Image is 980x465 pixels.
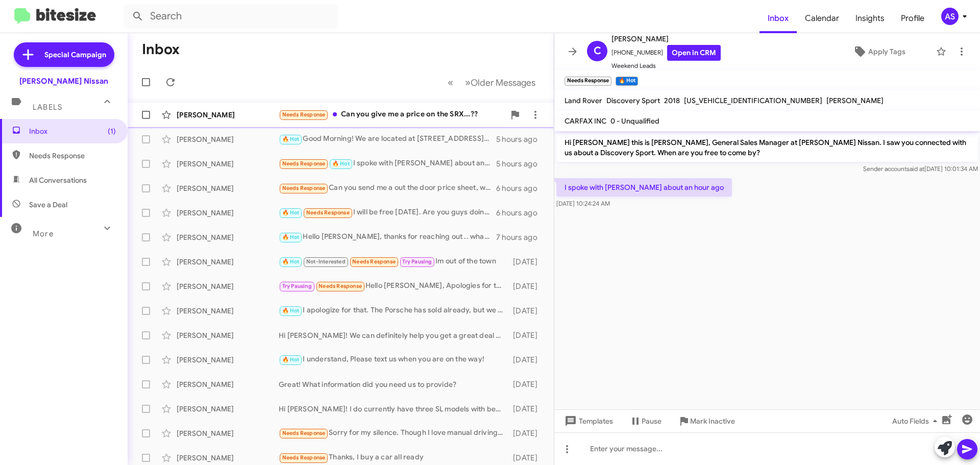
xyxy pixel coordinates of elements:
div: [DATE] [508,257,546,267]
span: All Conversations [29,175,87,185]
span: » [465,76,471,89]
span: « [448,76,453,89]
span: Templates [562,412,613,430]
a: Profile [893,4,933,33]
a: Insights [847,4,893,33]
div: [DATE] [508,404,546,414]
div: [PERSON_NAME] [177,306,279,316]
small: 🔥 Hot [616,77,638,86]
nav: Page navigation example [442,72,542,93]
div: Hello [PERSON_NAME], Apologies for the delayed response, and thank you for the follow-up. We are ... [279,280,508,292]
span: C [594,43,601,59]
div: [PERSON_NAME] Nissan [19,76,108,86]
span: Auto Fields [892,412,941,430]
button: AS [933,8,969,25]
span: Sender account [DATE] 10:01:34 AM [863,165,978,173]
a: Inbox [759,4,797,33]
div: Thanks, I buy a car all ready [279,452,508,463]
div: [DATE] [508,379,546,389]
span: [PERSON_NAME] [826,96,884,105]
div: [PERSON_NAME] [177,355,279,365]
span: Needs Response [352,258,396,265]
button: Next [459,72,542,93]
span: Needs Response [29,151,116,161]
span: Needs Response [282,185,326,191]
span: Try Pausing [282,283,312,289]
a: Open in CRM [667,45,721,61]
span: 🔥 Hot [282,209,300,216]
span: Land Rover [565,96,602,105]
span: Mark Inactive [690,412,735,430]
span: [DATE] 10:24:24 AM [556,200,610,207]
span: Save a Deal [29,200,67,210]
div: [PERSON_NAME] [177,208,279,218]
div: [DATE] [508,306,546,316]
span: Needs Response [282,111,326,118]
input: Search [124,4,338,29]
span: Needs Response [306,209,350,216]
span: [PERSON_NAME] [611,33,721,45]
span: CARFAX INC [565,116,606,126]
span: said at [906,165,924,173]
div: [DATE] [508,428,546,438]
div: [PERSON_NAME] [177,232,279,242]
span: (1) [108,126,116,136]
button: Auto Fields [884,412,949,430]
button: Apply Tags [826,42,931,61]
div: [PERSON_NAME] [177,159,279,169]
div: I understand, Please text us when you are on the way! [279,354,508,365]
span: Labels [33,103,62,112]
div: [PERSON_NAME] [177,428,279,438]
div: I will be free [DATE]. Are you guys doing the EV tax credit as well? [279,207,496,218]
div: Hi [PERSON_NAME]! I do currently have three SL models with bench seats! When would you be availab... [279,404,508,414]
div: [PERSON_NAME] [177,330,279,340]
span: Try Pausing [402,258,432,265]
div: [PERSON_NAME] [177,110,279,120]
div: I apologize for that. The Porsche has sold already, but we will keep an eye out for anything simi... [279,305,508,316]
div: [DATE] [508,453,546,463]
div: Can you give me a price on the SRX...?? [279,109,505,120]
p: I spoke with [PERSON_NAME] about an hour ago [556,178,732,197]
span: Discovery Sport [606,96,660,105]
span: Weekend Leads [611,61,721,71]
div: 5 hours ago [496,134,546,144]
span: Apply Tags [868,42,905,61]
span: 🔥 Hot [282,258,300,265]
div: 6 hours ago [496,183,546,193]
div: [PERSON_NAME] [177,281,279,291]
span: 🔥 Hot [332,160,350,167]
div: [PERSON_NAME] [177,134,279,144]
p: Hi [PERSON_NAME] this is [PERSON_NAME], General Sales Manager at [PERSON_NAME] Nissan. I saw you ... [556,133,978,162]
span: Inbox [29,126,116,136]
div: I spoke with [PERSON_NAME] about an hour ago [279,158,496,169]
div: Hi [PERSON_NAME]! We can definitely help you get a great deal worth the drive! Would you be okay ... [279,330,508,340]
span: More [33,229,54,238]
span: 🔥 Hot [282,136,300,142]
span: Needs Response [282,160,326,167]
span: Pause [642,412,661,430]
a: Calendar [797,4,847,33]
div: AS [941,8,959,25]
button: Templates [554,412,621,430]
div: Great! What information did you need us to provide? [279,379,508,389]
div: [DATE] [508,281,546,291]
div: [PERSON_NAME] [177,257,279,267]
button: Previous [442,72,459,93]
h1: Inbox [142,41,180,58]
div: 5 hours ago [496,159,546,169]
span: 🔥 Hot [282,307,300,314]
span: 🔥 Hot [282,234,300,240]
div: [DATE] [508,330,546,340]
div: [PERSON_NAME] [177,183,279,193]
span: Older Messages [471,77,535,88]
div: Im out of the town [279,256,508,267]
span: Not-Interested [306,258,346,265]
span: Special Campaign [44,50,106,60]
div: Can you send me a out the door price sheet, without that extra theft and paint protection plan on... [279,182,496,194]
div: 7 hours ago [496,232,546,242]
span: [PHONE_NUMBER] [611,45,721,61]
div: [PERSON_NAME] [177,404,279,414]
